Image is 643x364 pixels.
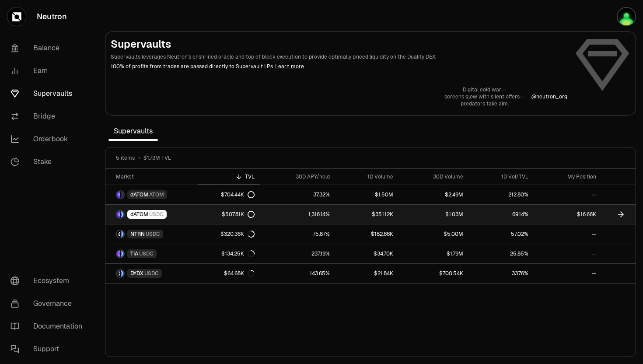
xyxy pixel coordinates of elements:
[198,244,260,263] a: $134.25K
[130,231,145,238] span: NTRN
[534,244,601,263] a: --
[534,205,601,224] a: $16.66K
[260,205,335,224] a: 1,316.14%
[221,191,255,198] div: $704.44K
[143,154,171,161] span: $1.73M TVL
[398,205,468,224] a: $1.03M
[130,211,148,218] span: dATOM
[105,185,198,204] a: dATOM LogoATOM LogodATOMATOM
[404,173,463,180] div: 30D Volume
[335,244,398,263] a: $34.70K
[105,224,198,244] a: NTRN LogoUSDC LogoNTRNUSDC
[198,264,260,283] a: $64.68K
[444,86,524,93] p: Digital cold war—
[130,191,148,198] span: dATOM
[398,224,468,244] a: $5.00M
[468,224,534,244] a: 57.02%
[111,63,567,70] p: 100% of profits from trades are passed directly to Supervault LPs.
[3,37,94,59] a: Balance
[335,224,398,244] a: $182.66K
[3,269,94,292] a: Ecosystem
[117,270,120,277] img: DYDX Logo
[3,315,94,338] a: Documentation
[221,250,255,257] div: $134.25K
[130,270,143,277] span: DYDX
[139,250,154,257] span: USDC
[220,231,255,238] div: $320.36K
[224,270,255,277] div: $64.68K
[3,105,94,128] a: Bridge
[260,224,335,244] a: 75.87%
[340,173,393,180] div: 1D Volume
[117,231,120,238] img: NTRN Logo
[198,224,260,244] a: $320.36K
[275,63,304,70] a: Learn more
[108,122,158,140] span: Supervaults
[130,250,138,257] span: TIA
[3,59,94,82] a: Earn
[468,205,534,224] a: 69.14%
[149,191,164,198] span: ATOM
[444,93,524,100] p: screens glow with silent offers—
[198,205,260,224] a: $507.81K
[121,250,124,257] img: USDC Logo
[534,224,601,244] a: --
[203,173,255,180] div: TVL
[117,191,120,198] img: dATOM Logo
[534,264,601,283] a: --
[117,250,120,257] img: TIA Logo
[111,37,567,51] h2: Supervaults
[617,7,636,26] img: q2
[335,205,398,224] a: $351.12K
[265,173,330,180] div: 30D APY/hold
[121,231,124,238] img: USDC Logo
[121,211,124,218] img: USDC Logo
[531,93,567,100] a: @neutron_org
[149,211,164,218] span: USDC
[222,211,255,218] div: $507.81K
[116,173,193,180] div: Market
[398,264,468,283] a: $700.54K
[3,128,94,150] a: Orderbook
[468,244,534,263] a: 25.85%
[105,264,198,283] a: DYDX LogoUSDC LogoDYDXUSDC
[534,185,601,204] a: --
[105,244,198,263] a: TIA LogoUSDC LogoTIAUSDC
[116,154,135,161] span: 5 items
[444,100,524,107] p: predators take aim.
[468,264,534,283] a: 33.76%
[335,185,398,204] a: $1.50M
[3,292,94,315] a: Governance
[3,338,94,360] a: Support
[531,93,567,100] p: @ neutron_org
[260,244,335,263] a: 237.19%
[468,185,534,204] a: 212.80%
[398,244,468,263] a: $1.79M
[121,270,124,277] img: USDC Logo
[105,205,198,224] a: dATOM LogoUSDC LogodATOMUSDC
[260,264,335,283] a: 143.65%
[198,185,260,204] a: $704.44K
[146,231,160,238] span: USDC
[474,173,529,180] div: 1D Vol/TVL
[398,185,468,204] a: $2.49M
[260,185,335,204] a: 37.32%
[121,191,124,198] img: ATOM Logo
[3,150,94,173] a: Stake
[335,264,398,283] a: $21.84K
[444,86,524,107] a: Digital cold war—screens glow with silent offers—predators take aim.
[539,173,596,180] div: My Position
[111,53,567,61] p: Supervaults leverages Neutron's enshrined oracle and top of block execution to provide optimally ...
[3,82,94,105] a: Supervaults
[144,270,159,277] span: USDC
[117,211,120,218] img: dATOM Logo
